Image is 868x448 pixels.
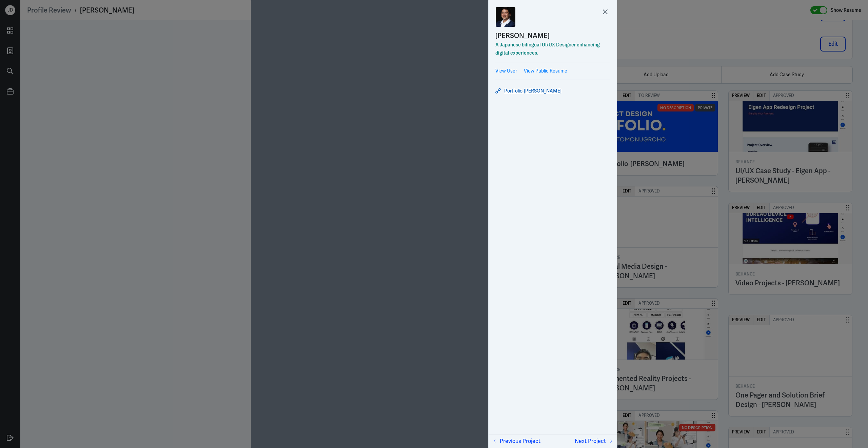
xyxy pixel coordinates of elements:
div: A Japanese bilingual UI/UX Designer enhancing digital experiences. [495,41,610,57]
button: Previous Project [491,437,540,445]
div: [PERSON_NAME] [495,30,550,41]
a: View User [495,67,517,75]
button: Next Project [575,437,614,445]
a: View Public Resume [524,67,567,75]
a: Portfolio-[PERSON_NAME] [495,87,610,95]
img: Indra Pratomonugroho [495,7,516,27]
a: [PERSON_NAME] [495,30,610,41]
